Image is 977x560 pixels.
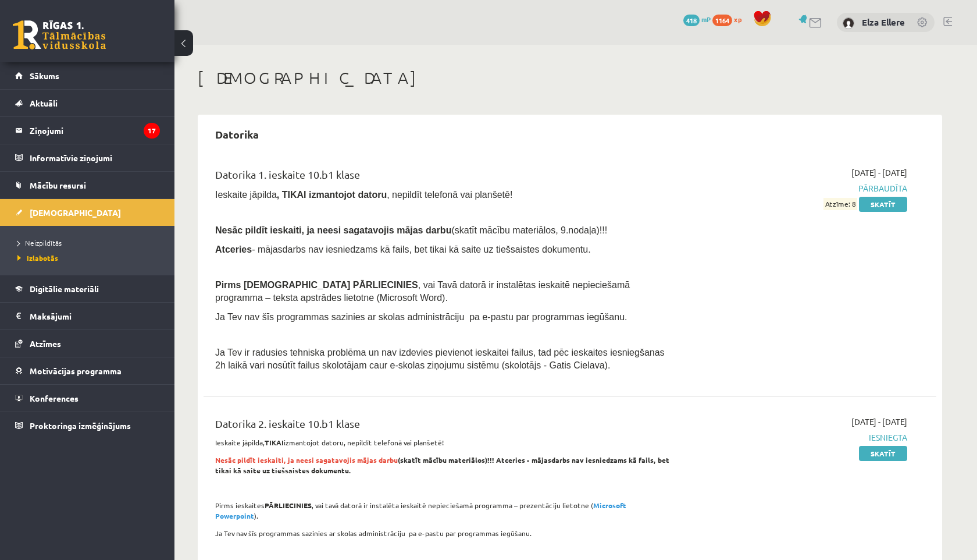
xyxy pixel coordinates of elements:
[144,123,160,139] i: 17
[215,455,398,465] span: Nesāc pildīt ieskaiti, ja neesi sagatavojis mājas darbu
[215,500,671,521] p: Pirms ieskaites , vai tavā datorā ir instalēta ieskaitē nepieciešamā programma – prezentāciju lie...
[734,15,741,24] span: xp
[712,15,732,26] span: 1164
[30,180,86,190] span: Mācību resursi
[30,420,131,431] span: Proktoringa izmēģinājums
[688,182,907,194] span: Pārbaudīta
[215,416,671,437] div: Datorika 2. ieskaite 10.b1 klase
[15,199,160,226] a: [DEMOGRAPHIC_DATA]
[198,68,942,88] h1: [DEMOGRAPHIC_DATA]
[30,117,160,144] legend: Ziņojumi
[265,438,284,447] strong: TIKAI
[15,172,160,199] a: Mācību resursi
[265,501,312,510] strong: PĀRLIECINIES
[15,357,160,384] a: Motivācijas programma
[215,348,665,370] span: Ja Tev ir radusies tehniska problēma un nav izdevies pievienot ieskaitei failus, tad pēc ieskaite...
[13,20,106,49] a: Rīgas 1. Tālmācības vidusskola
[843,17,854,29] img: Elza Ellere
[30,393,79,403] span: Konferences
[851,166,907,179] span: [DATE] - [DATE]
[15,303,160,329] a: Maksājumi
[15,275,160,302] a: Digitālie materiāli
[688,431,907,444] span: Iesniegta
[683,15,700,26] span: 418
[683,15,711,24] a: 418 mP
[30,98,58,108] span: Aktuāli
[215,437,671,448] p: Ieskaite jāpilda, izmantojot datoru, nepildīt telefonā vai planšetē!
[712,15,747,24] a: 1164 xp
[277,190,387,200] b: , TIKAI izmantojot datoru
[215,455,669,475] strong: (skatīt mācību materiālos)!!! Atceries - mājasdarbs nav iesniedzams kā fails, bet tikai kā saite ...
[701,15,711,24] span: mP
[215,528,671,538] p: Ja Tev nav šīs programmas sazinies ar skolas administrāciju pa e-pastu par programmas iegūšanu.
[15,62,160,89] a: Sākums
[30,207,121,218] span: [DEMOGRAPHIC_DATA]
[215,244,591,254] span: - mājasdarbs nav iesniedzams kā fails, bet tikai kā saite uz tiešsaistes dokumentu.
[30,283,99,294] span: Digitālie materiāli
[215,501,626,520] strong: Microsoft Powerpoint
[823,198,857,210] span: Atzīme: 8
[17,253,58,263] span: Izlabotās
[215,280,418,290] span: Pirms [DEMOGRAPHIC_DATA] PĀRLIECINIES
[15,412,160,439] a: Proktoringa izmēģinājums
[17,253,163,263] a: Izlabotās
[859,446,907,461] a: Skatīt
[215,244,252,254] b: Atceries
[30,144,160,171] legend: Informatīvie ziņojumi
[15,117,160,144] a: Ziņojumi17
[17,238,62,247] span: Neizpildītās
[215,166,671,188] div: Datorika 1. ieskaite 10.b1 klase
[30,70,59,81] span: Sākums
[15,385,160,412] a: Konferences
[851,416,907,428] span: [DATE] - [DATE]
[859,197,907,212] a: Skatīt
[451,225,607,235] span: (skatīt mācību materiālos, 9.nodaļa)!!!
[862,16,905,28] a: Elza Ellere
[215,312,627,322] span: Ja Tev nav šīs programmas sazinies ar skolas administrāciju pa e-pastu par programmas iegūšanu.
[30,303,160,329] legend: Maksājumi
[30,338,61,349] span: Atzīmes
[30,366,122,376] span: Motivācijas programma
[17,238,163,248] a: Neizpildītās
[215,280,630,303] span: , vai Tavā datorā ir instalētas ieskaitē nepieciešamā programma – teksta apstrādes lietotne (Micr...
[15,90,160,116] a: Aktuāli
[215,190,512,200] span: Ieskaite jāpilda , nepildīt telefonā vai planšetē!
[204,120,270,148] h2: Datorika
[215,225,451,235] span: Nesāc pildīt ieskaiti, ja neesi sagatavojis mājas darbu
[15,144,160,171] a: Informatīvie ziņojumi
[15,330,160,357] a: Atzīmes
